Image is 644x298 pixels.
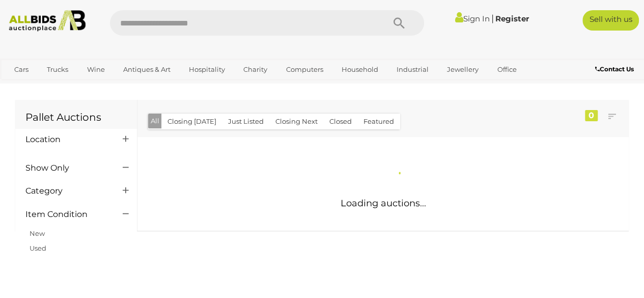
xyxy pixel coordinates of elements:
a: Industrial [390,61,435,78]
a: Computers [279,61,329,78]
h1: Pallet Auctions [25,112,127,123]
a: New [30,229,45,237]
button: Featured [357,114,400,129]
button: All [148,114,162,128]
a: Sell with us [582,10,639,31]
a: Contact Us [595,64,636,75]
a: Cars [8,61,35,78]
img: Allbids.com.au [5,10,90,32]
button: Search [373,10,424,36]
a: [GEOGRAPHIC_DATA] [47,78,132,95]
h4: Category [25,186,107,196]
h4: Show Only [25,164,107,173]
a: Hospitality [182,61,232,78]
button: Closed [323,114,358,129]
button: Just Listed [222,114,270,129]
a: Wine [80,61,111,78]
h4: Item Condition [25,210,107,219]
a: Household [335,61,385,78]
a: Antiques & Art [117,61,177,78]
a: Sign In [455,14,490,23]
a: Charity [237,61,274,78]
span: Loading auctions... [341,198,426,209]
span: | [491,13,494,24]
h4: Location [25,135,107,144]
a: Sports [8,78,42,95]
button: Closing Next [269,114,324,129]
a: Jewellery [440,61,485,78]
b: Contact Us [595,65,634,73]
a: Register [495,14,529,23]
div: 0 [585,110,598,121]
a: Office [490,61,523,78]
button: Closing [DATE] [161,114,222,129]
a: Used [30,244,46,252]
a: Trucks [40,61,75,78]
